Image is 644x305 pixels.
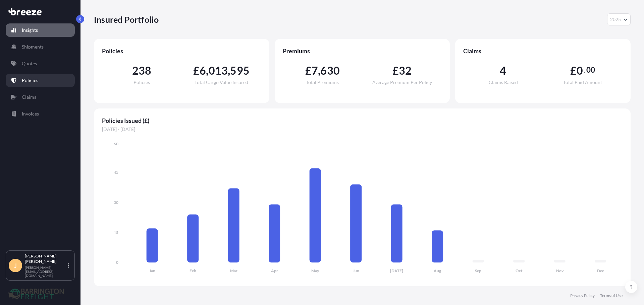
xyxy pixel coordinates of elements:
p: Policies [22,77,38,84]
tspan: 45 [114,170,118,175]
img: organization-logo [8,289,64,299]
a: Privacy Policy [570,293,595,298]
p: Quotes [22,60,37,67]
p: [PERSON_NAME][EMAIL_ADDRESS][DOMAIN_NAME] [25,265,66,278]
tspan: Aug [434,268,441,273]
p: Invoices [22,110,39,117]
tspan: [DATE] [390,268,403,273]
span: J [14,262,17,269]
tspan: 30 [114,200,118,205]
p: Insights [22,27,38,33]
tspan: 15 [114,230,118,235]
span: Total Paid Amount [563,80,602,85]
span: 7 [312,65,318,76]
span: £ [392,65,399,76]
p: Claims [22,94,36,100]
tspan: Nov [556,268,564,273]
span: £ [570,65,577,76]
span: Policies [102,47,261,55]
a: Claims [6,90,75,104]
tspan: Mar [230,268,237,273]
button: Year Selector [607,13,631,25]
span: Premiums [283,47,442,55]
tspan: Oct [516,268,523,273]
span: Claims Raised [489,80,518,85]
a: Invoices [6,107,75,121]
p: Insured Portfolio [94,14,159,25]
span: Claims [463,47,623,55]
a: Policies [6,74,75,87]
a: Quotes [6,57,75,70]
span: 32 [399,65,412,76]
tspan: Jan [149,268,155,273]
tspan: Sep [475,268,481,273]
tspan: 0 [116,260,118,265]
span: 6 [200,65,206,76]
a: Insights [6,23,75,37]
span: . [584,67,586,73]
span: Policies Issued (£) [102,117,623,125]
span: Policies [133,80,150,85]
span: Total Premiums [306,80,339,85]
span: Total Cargo Value Insured [195,80,248,85]
span: 630 [320,65,340,76]
span: 595 [230,65,250,76]
span: 2025 [610,16,621,23]
a: Terms of Use [600,293,623,298]
span: , [228,65,230,76]
tspan: Dec [597,268,604,273]
tspan: May [311,268,319,273]
tspan: Jun [353,268,359,273]
tspan: 60 [114,141,118,146]
span: £ [193,65,200,76]
tspan: Apr [271,268,278,273]
p: [PERSON_NAME] [PERSON_NAME] [25,253,66,264]
a: Shipments [6,40,75,54]
tspan: Feb [190,268,196,273]
span: Average Premium Per Policy [372,80,432,85]
span: 00 [586,67,595,73]
span: 0 [577,65,583,76]
span: , [206,65,208,76]
span: 4 [500,65,506,76]
span: 013 [209,65,228,76]
span: [DATE] - [DATE] [102,126,623,133]
span: £ [305,65,312,76]
span: , [318,65,320,76]
p: Shipments [22,44,44,50]
span: 238 [132,65,152,76]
